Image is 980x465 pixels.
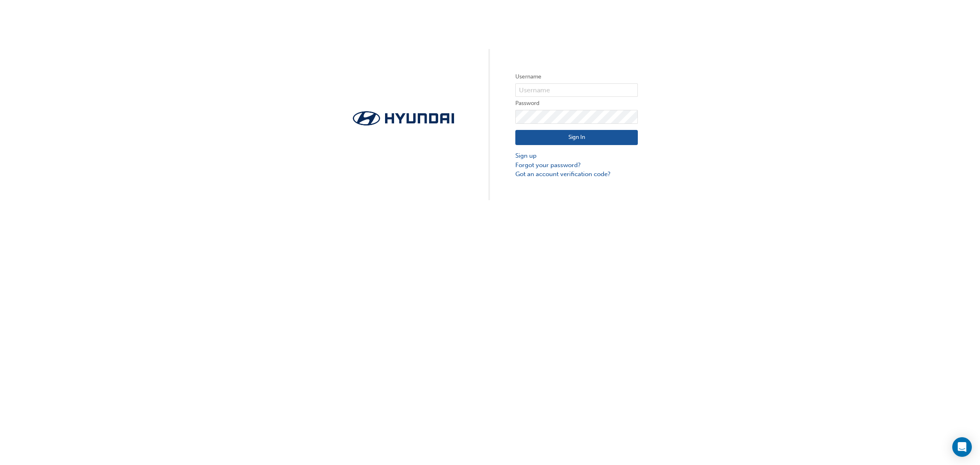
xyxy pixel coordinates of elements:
a: Forgot your password? [515,161,638,170]
div: Open Intercom Messenger [952,437,972,457]
input: Username [515,83,638,97]
img: Trak [342,109,465,128]
a: Sign up [515,151,638,161]
label: Password [515,98,638,108]
button: Sign In [515,130,638,145]
a: Got an account verification code? [515,170,638,179]
label: Username [515,72,638,82]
